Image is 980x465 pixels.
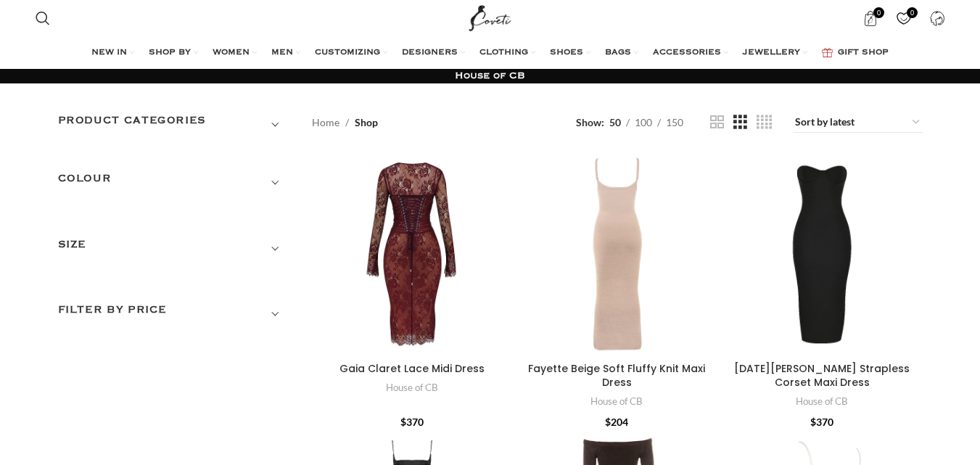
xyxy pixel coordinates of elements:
[907,7,918,18] span: 0
[810,416,833,428] bdi: 370
[838,47,889,59] span: GIFT SHOP
[271,38,300,67] a: MEN
[149,38,198,67] a: SHOP BY
[550,38,590,67] a: SHOES
[855,4,885,33] a: 0
[386,381,438,395] a: House of CB
[550,47,583,59] span: SHOES
[213,38,257,67] a: WOMEN
[91,38,134,67] a: NEW IN
[400,416,406,428] span: $
[149,47,191,59] span: SHOP BY
[590,395,643,408] a: House of CB
[528,361,705,390] a: Fayette Beige Soft Fluffy Knit Maxi Dress
[28,4,57,33] a: Search
[605,416,611,428] span: $
[734,361,910,390] a: [DATE][PERSON_NAME] Strapless Corset Maxi Dress
[58,112,290,137] h3: Product categories
[822,38,889,67] a: GIFT SHOP
[873,7,884,18] span: 0
[315,38,387,67] a: CUSTOMIZING
[315,47,380,59] span: CUSTOMIZING
[479,47,528,59] span: CLOTHING
[653,47,721,59] span: ACCESSORIES
[822,48,833,57] img: GiftBag
[312,155,513,355] a: Gaia Claret Lace Midi Dress
[339,361,485,376] a: Gaia Claret Lace Midi Dress
[605,38,638,67] a: BAGS
[810,416,816,428] span: $
[402,38,465,67] a: DESIGNERS
[271,47,293,59] span: MEN
[28,38,952,67] div: Main navigation
[605,416,628,428] bdi: 204
[653,38,728,67] a: ACCESSORIES
[743,47,800,59] span: JEWELLERY
[58,302,290,326] h3: Filter by price
[889,4,918,33] a: 0
[722,155,923,355] a: Lucia Black Strapless Corset Maxi Dress
[402,47,458,59] span: DESIGNERS
[466,11,514,23] a: Site logo
[91,47,127,59] span: NEW IN
[889,4,918,33] div: My Wishlist
[796,395,848,408] a: House of CB
[400,416,424,428] bdi: 370
[605,47,631,59] span: BAGS
[58,236,290,261] h3: SIZE
[479,38,535,67] a: CLOTHING
[58,170,290,195] h3: COLOUR
[213,47,250,59] span: WOMEN
[743,38,807,67] a: JEWELLERY
[516,155,717,355] a: Fayette Beige Soft Fluffy Knit Maxi Dress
